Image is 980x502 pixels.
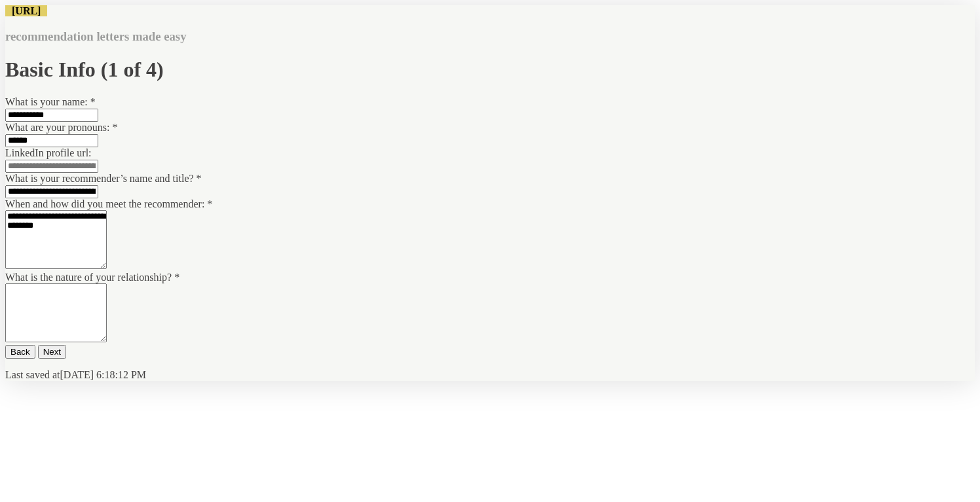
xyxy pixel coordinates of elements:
label: What is your recommender’s name and title? [5,173,202,184]
label: LinkedIn profile url: [5,147,92,158]
button: Back [5,345,35,359]
label: What is your name: [5,96,96,107]
span: [URL] [5,5,47,16]
h1: Basic Info (1 of 4) [5,58,975,82]
p: Last saved at [DATE] 6:18:12 PM [5,369,975,381]
label: When and how did you meet the recommender: [5,198,212,209]
label: What is the nature of your relationship? [5,272,179,283]
button: Next [38,345,66,359]
label: What are your pronouns: [5,122,118,133]
h3: recommendation letters made easy [5,29,975,44]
